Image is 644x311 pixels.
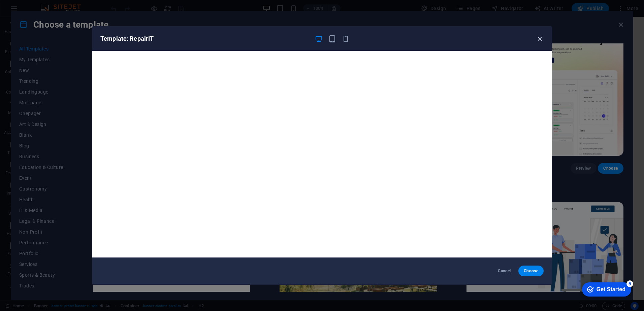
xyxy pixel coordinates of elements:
[492,266,517,276] button: Cancel
[50,1,57,8] div: 5
[5,3,55,18] div: Get Started 5 items remaining, 0% complete
[524,268,538,274] span: Choose
[100,35,309,43] h6: Template: RepairIT
[497,268,512,274] span: Cancel
[518,266,544,276] button: Choose
[20,7,49,13] div: Get Started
